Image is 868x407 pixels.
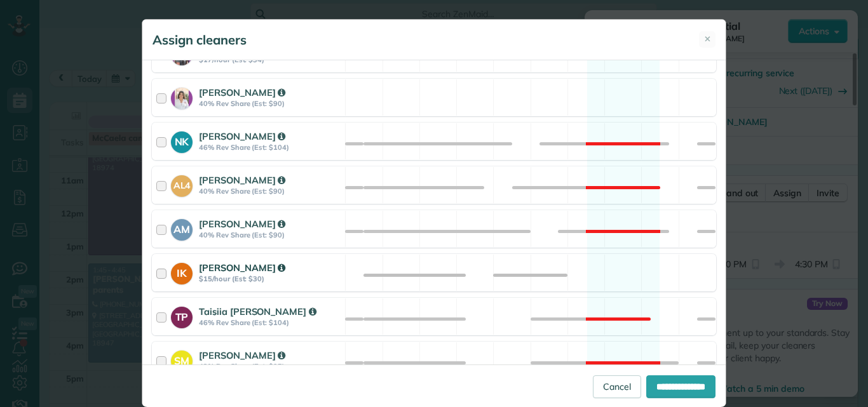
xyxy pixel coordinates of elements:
[199,218,285,230] strong: [PERSON_NAME]
[171,131,193,149] strong: NK
[593,375,641,398] a: Cancel
[171,307,193,324] strong: TP
[199,86,285,98] strong: [PERSON_NAME]
[199,230,341,239] strong: 40% Rev Share (Est: $90)
[171,350,193,368] strong: SM
[199,362,341,371] strong: 42% Rev Share (Est: $95)
[199,318,341,327] strong: 46% Rev Share (Est: $104)
[171,219,193,237] strong: AM
[199,305,316,317] strong: Taisiia [PERSON_NAME]
[199,99,341,108] strong: 40% Rev Share (Est: $90)
[199,174,285,186] strong: [PERSON_NAME]
[199,274,341,283] strong: $15/hour (Est: $30)
[199,130,285,142] strong: [PERSON_NAME]
[704,33,711,45] span: ✕
[199,262,285,274] strong: [PERSON_NAME]
[199,143,341,152] strong: 46% Rev Share (Est: $104)
[171,263,193,281] strong: IK
[199,349,285,361] strong: [PERSON_NAME]
[199,187,341,196] strong: 40% Rev Share (Est: $90)
[153,31,247,49] h5: Assign cleaners
[171,175,193,192] strong: AL4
